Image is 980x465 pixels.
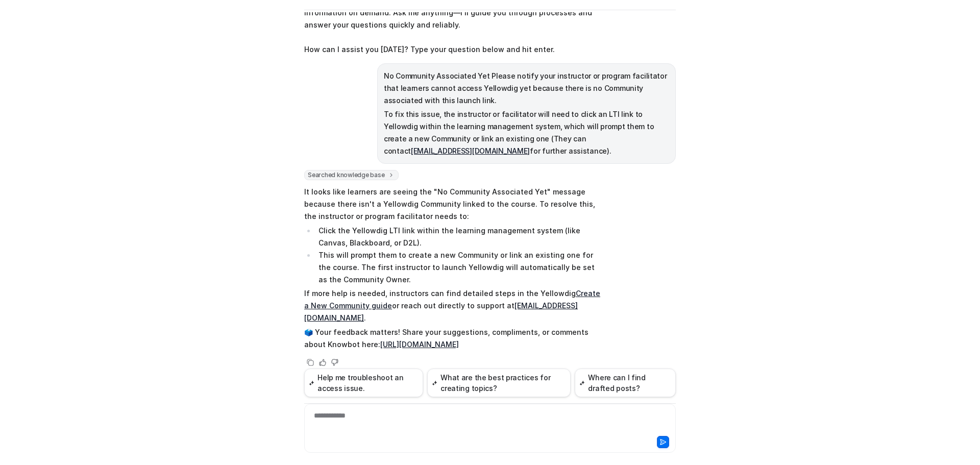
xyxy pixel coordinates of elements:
[384,108,669,157] p: To fix this issue, the instructor or facilitator will need to click an LTI link to Yellowdig with...
[304,186,603,223] p: It looks like learners are seeing the "No Community Associated Yet" message because there isn't a...
[304,170,399,180] span: Searched knowledge base
[304,287,603,324] p: If more help is needed, instructors can find detailed steps in the Yellowdig or reach out directl...
[411,146,530,155] a: [EMAIL_ADDRESS][DOMAIN_NAME]
[315,249,603,286] li: This will prompt them to create a new Community or link an existing one for the course. The first...
[304,369,423,397] button: Help me troubleshoot an access issue.
[304,326,603,351] p: 🗳️ Your feedback matters! Share your suggestions, compliments, or comments about Knowbot here:
[380,340,459,349] a: [URL][DOMAIN_NAME]
[427,369,571,397] button: What are the best practices for creating topics?
[575,369,676,397] button: Where can I find drafted posts?
[315,225,603,249] li: Click the Yellowdig LTI link within the learning management system (like Canvas, Blackboard, or D...
[384,70,669,107] p: No Community Associated Yet Please notify your instructor or program facilitator that learners ca...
